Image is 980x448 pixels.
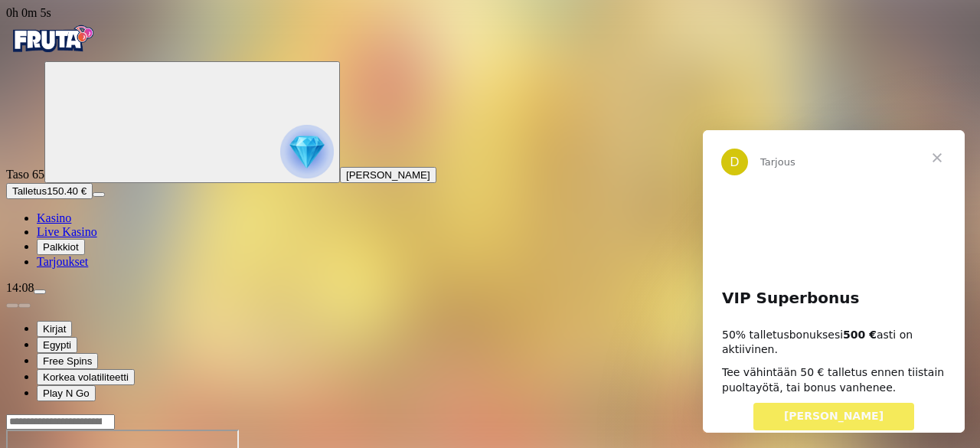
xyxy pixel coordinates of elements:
button: Free Spins [37,353,98,369]
button: reward iconPalkkiot [37,239,85,255]
nav: Primary [6,20,974,269]
img: Fruta [6,20,98,58]
span: Live Kasino [37,225,97,238]
a: diamond iconKasino [37,211,71,224]
button: Egypti [37,337,77,353]
span: Taso 65 [6,168,44,181]
button: menu [34,289,46,294]
span: Kasino [37,211,71,224]
button: Korkea volatiliteetti [37,369,135,385]
span: Free Spins [43,355,92,367]
span: Tarjoukset [37,255,88,268]
span: Play N Go [43,388,90,399]
a: gift-inverted iconTarjoukset [37,255,88,268]
span: Kirjat [43,323,66,335]
span: 150.40 € [47,185,87,197]
button: next slide [18,303,31,308]
a: poker-chip iconLive Kasino [37,225,97,238]
span: user session time [6,6,51,19]
img: reward progress [280,125,334,178]
span: Korkea volatiliteetti [43,371,129,383]
button: prev slide [6,303,18,308]
span: Egypti [43,339,71,351]
button: Play N Go [37,385,96,401]
span: 14:08 [6,281,34,294]
button: reward progress [44,61,340,183]
a: Fruta [6,47,98,60]
button: [PERSON_NAME] [340,167,436,183]
span: [PERSON_NAME] [346,169,430,181]
span: Talletus [12,185,47,197]
input: Search [6,414,115,430]
iframe: Intercom live chat viesti [703,130,965,433]
span: Palkkiot [43,241,79,253]
button: Kirjat [37,321,72,337]
button: Talletusplus icon150.40 € [6,183,93,199]
button: menu [93,192,105,197]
